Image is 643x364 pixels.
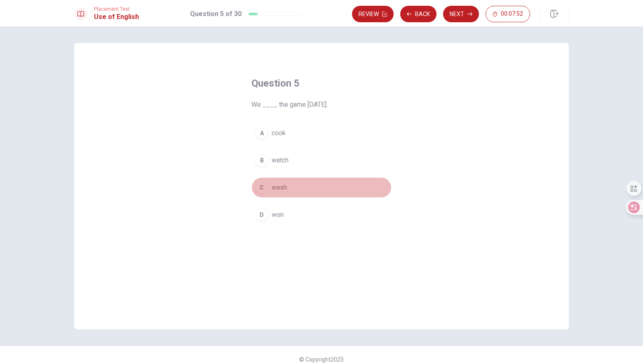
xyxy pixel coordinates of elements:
span: won [272,210,284,220]
button: Cwash [251,177,392,198]
div: A [255,127,268,140]
span: © Copyright 2025 [299,356,344,363]
button: Bwatch [251,150,392,171]
span: cook [272,128,286,138]
span: Placement Test [94,6,139,12]
h1: Use of English [94,12,139,22]
button: 00:07:52 [486,6,530,22]
span: wash [272,183,287,193]
h4: Question 5 [251,77,392,90]
div: B [255,154,268,167]
span: We ____ the game [DATE]. [251,100,392,110]
button: Dwon [251,204,392,225]
button: Acook [251,123,392,143]
button: Next [443,6,479,22]
div: C [255,181,268,194]
button: Back [400,6,436,22]
div: D [255,208,268,221]
span: 00:07:52 [501,11,523,17]
span: watch [272,155,289,165]
button: Review [352,6,394,22]
h1: Question 5 of 30 [190,9,242,19]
